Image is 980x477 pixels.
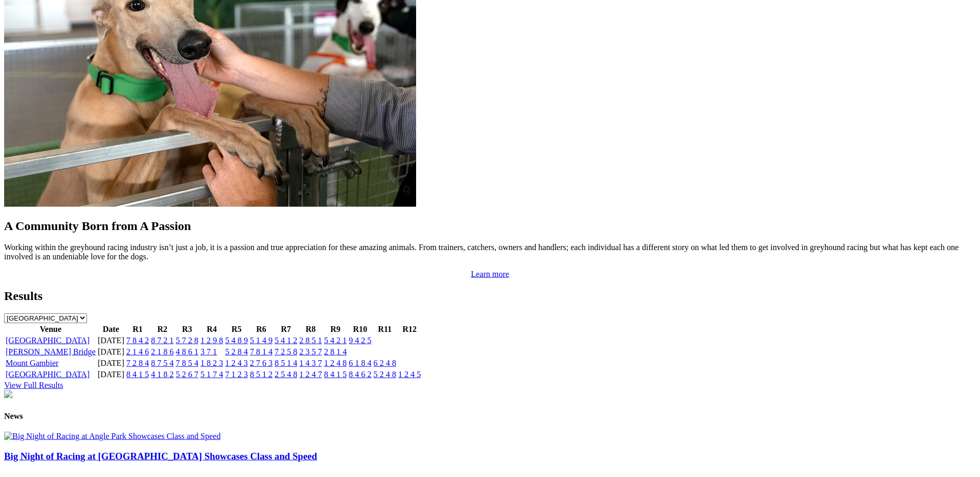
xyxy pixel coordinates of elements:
[323,324,347,334] th: R9
[398,324,421,334] th: R12
[373,324,397,334] th: R11
[97,358,125,368] td: [DATE]
[274,359,297,367] a: 8 5 1 4
[151,336,174,345] a: 8 7 2 1
[225,336,248,345] a: 5 4 8 9
[97,335,125,346] td: [DATE]
[299,347,322,356] a: 2 3 5 7
[176,347,198,356] a: 4 8 6 1
[176,336,198,345] a: 5 7 2 8
[97,347,125,357] td: [DATE]
[4,243,976,261] p: Working within the greyhound racing industry isn’t just a job, it is a passion and true appreciat...
[250,336,272,345] a: 5 1 4 9
[471,270,509,278] a: Learn more
[200,336,223,345] a: 1 2 9 8
[6,359,59,367] a: Mount Gambier
[349,370,371,379] a: 8 4 6 2
[6,347,96,356] a: [PERSON_NAME] Bridge
[126,336,149,345] a: 7 8 4 2
[200,324,223,334] th: R4
[200,359,223,367] a: 1 8 2 3
[398,370,421,379] a: 1 2 4 5
[4,412,976,421] h4: News
[175,324,199,334] th: R3
[274,324,298,334] th: R7
[6,370,90,379] a: [GEOGRAPHIC_DATA]
[349,336,371,345] a: 9 4 2 5
[225,324,248,334] th: R5
[274,336,297,345] a: 5 4 1 2
[299,359,322,367] a: 1 4 3 7
[324,359,347,367] a: 1 2 4 8
[6,336,90,345] a: [GEOGRAPHIC_DATA]
[299,370,322,379] a: 1 2 4 7
[250,347,272,356] a: 7 8 1 4
[200,370,223,379] a: 5 1 7 4
[97,324,125,334] th: Date
[4,390,12,398] img: chasers_homepage.jpg
[299,336,322,345] a: 2 8 5 1
[176,370,198,379] a: 5 2 6 7
[4,432,220,441] img: Big Night of Racing at Angle Park Showcases Class and Speed
[299,324,322,334] th: R8
[274,347,297,356] a: 7 2 5 8
[4,451,317,462] a: Big Night of Racing at [GEOGRAPHIC_DATA] Showcases Class and Speed
[225,347,248,356] a: 5 2 8 4
[249,324,273,334] th: R6
[5,324,96,334] th: Venue
[126,359,149,367] a: 7 2 8 4
[348,324,372,334] th: R10
[200,347,217,356] a: 3 7 1
[324,347,347,356] a: 2 8 1 4
[373,370,396,379] a: 5 2 4 8
[349,359,371,367] a: 6 1 8 4
[151,359,174,367] a: 8 7 5 4
[324,370,347,379] a: 8 4 1 5
[4,219,976,233] h2: A Community Born from A Passion
[250,359,272,367] a: 2 7 6 3
[225,370,248,379] a: 7 1 2 3
[176,359,198,367] a: 7 8 5 4
[126,370,149,379] a: 8 4 1 5
[373,359,396,367] a: 6 2 4 8
[126,347,149,356] a: 2 1 4 6
[324,336,347,345] a: 5 4 2 1
[225,359,248,367] a: 1 2 4 3
[4,289,976,303] h2: Results
[151,370,174,379] a: 4 1 8 2
[126,324,149,334] th: R1
[97,369,125,380] td: [DATE]
[151,347,174,356] a: 2 1 8 6
[150,324,174,334] th: R2
[4,381,63,390] a: View Full Results
[250,370,272,379] a: 8 5 1 2
[274,370,297,379] a: 2 5 4 8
